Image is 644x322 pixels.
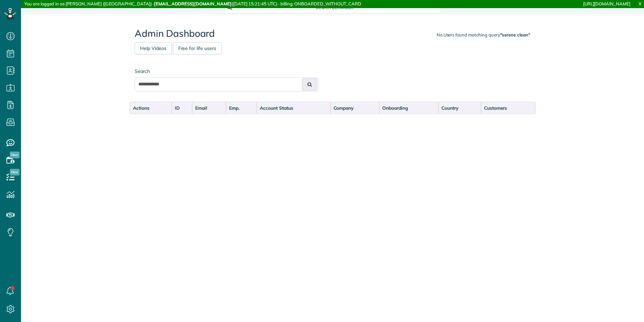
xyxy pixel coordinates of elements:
[135,42,172,54] a: Help Videos
[583,1,630,6] a: [URL][DOMAIN_NAME]
[437,32,530,38] div: No Users found matching query
[484,105,532,111] div: Customers
[135,68,319,75] label: Search
[229,105,254,111] div: Emp.
[441,105,478,111] div: Country
[133,105,169,111] div: Actions
[135,28,530,39] h2: Admin Dashboard
[10,152,20,158] span: New
[260,105,327,111] div: Account Status
[154,1,232,6] strong: [EMAIL_ADDRESS][DOMAIN_NAME]
[10,169,20,176] span: New
[173,42,222,54] a: Free for life users
[382,105,435,111] div: Onboarding
[333,105,376,111] div: Company
[195,105,223,111] div: Email
[175,105,189,111] div: ID
[500,32,530,37] strong: "serene clean"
